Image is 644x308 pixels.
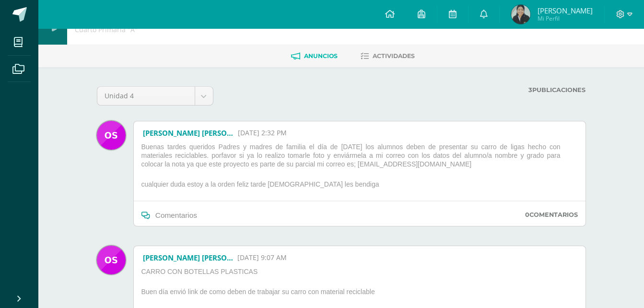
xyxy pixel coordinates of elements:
label: Comentarios [525,211,578,218]
img: bce0f8ceb38355b742bd4151c3279ece.png [97,246,126,274]
a: Actividades [361,48,415,64]
p: cualquier duda estoy a la orden feliz tarde [DEMOGRAPHIC_DATA] les bendiga [138,180,582,192]
span: Unidad 4 [105,87,187,105]
strong: 3 [528,86,532,94]
span: [DATE] 2:32 PM [238,128,287,138]
span: Mi Perfil [538,14,593,23]
a: [PERSON_NAME] [PERSON_NAME] [143,253,234,262]
span: [DATE] 9:07 AM [237,253,287,262]
p: Buen día envió link de como deben de trabajar su carro con material reciclable [138,287,396,300]
strong: 0 [525,211,529,218]
p: CARRO CON BOTELLAS PLASTICAS [138,267,396,280]
span: Actividades [373,52,415,59]
img: f5e627f8b653b984c22c94fdd187575b.png [511,5,530,24]
div: Cuarto Primaria 'A' [75,25,164,34]
img: bce0f8ceb38355b742bd4151c3279ece.png [97,121,126,150]
label: Publicaciones [304,86,585,94]
a: Anuncios [291,48,338,64]
span: Comentarios [155,211,197,219]
span: Anuncios [304,52,338,59]
a: [PERSON_NAME] [PERSON_NAME] [143,128,234,138]
span: [PERSON_NAME] [538,6,593,15]
a: Unidad 4 [97,87,213,105]
p: Buenas tardes queridos Padres y madres de familia el día de [DATE] los alumnos deben de presentar... [138,142,582,173]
